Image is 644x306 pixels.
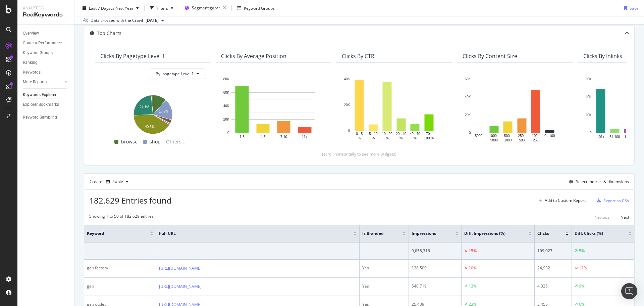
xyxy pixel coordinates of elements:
span: Segment: gap/* [192,5,220,11]
a: Keyword Groups [23,49,69,56]
text: 0 [227,131,229,135]
text: 100 % [424,136,434,140]
div: 4,335 [537,283,569,289]
span: shop [150,138,161,146]
text: 24.1% [140,105,149,109]
div: Showing 1 to 50 of 182,629 entries [89,213,154,221]
text: 7-10 [280,135,287,139]
svg: A chart. [221,76,326,143]
a: [URL][DOMAIN_NAME] [159,283,202,290]
text: 60K [223,91,229,94]
text: 100 - [532,134,540,138]
text: 1-3 [239,135,245,139]
div: Clicks By Content Size [463,53,517,59]
text: 500 [519,138,525,142]
text: 250 [533,138,539,142]
div: Clicks By CTR [342,53,374,59]
text: 101+ [597,135,605,139]
button: Previous [593,213,609,221]
span: browse [121,138,138,146]
text: 5000 [490,138,498,142]
div: Keyword Groups [244,5,275,11]
div: A chart. [342,76,446,141]
div: Create [90,176,131,187]
button: Segment:gap/* [182,3,229,13]
text: 60K [586,77,592,81]
div: Clicks By Average Position [221,53,286,59]
a: Keyword Sampling [23,114,69,121]
text: 5000 + [475,134,485,138]
text: 70 - [426,132,432,136]
div: 9,058,316 [412,248,459,254]
text: 1000 [504,138,512,142]
a: More Reports [23,79,63,86]
div: More Reports [23,79,47,86]
text: % [358,136,361,140]
div: Ranking [23,59,38,66]
span: Clicks [537,230,555,236]
div: gap factory [87,265,153,271]
div: 128,509 [412,265,459,271]
text: 16-50 [624,135,633,139]
text: % [414,136,417,140]
text: 40K [586,95,592,99]
svg: A chart. [463,76,567,143]
text: 20K [223,118,229,121]
div: Save [630,5,639,11]
div: 24,932 [537,265,569,271]
text: 20K [344,103,350,107]
a: Keywords [23,69,69,76]
text: 40 - 70 [410,132,421,136]
span: 2025 Sep. 24th [146,17,159,24]
text: 10 - 20 [382,132,393,136]
div: Keyword Groups [23,49,53,56]
div: Top Charts [97,30,121,37]
text: % [386,136,389,140]
text: 20 - 40 [396,132,407,136]
div: Keyword Sampling [23,114,57,121]
span: vs Prev. Year [110,5,133,11]
div: Previous [593,214,609,220]
text: 20K [586,113,592,117]
text: 40K [223,104,229,108]
span: Last 7 Days [89,5,110,11]
span: Impressions [412,230,445,236]
a: Keywords Explorer [23,91,69,98]
button: Keyword Groups [234,3,277,13]
text: 4-6 [261,135,266,139]
span: Keyword [87,230,140,236]
div: Clicks By Inlinks [583,53,622,59]
div: Yes [362,283,406,289]
span: 182,629 Entries found [89,195,172,206]
a: [URL][DOMAIN_NAME] [159,265,202,272]
button: Filters [147,3,176,13]
div: RealKeywords [23,11,69,19]
div: Clicks By pagetype Level 1 [100,53,165,59]
button: Table [103,176,131,187]
div: 15% [469,248,477,254]
div: 5% [579,248,585,254]
div: Filters [157,5,168,11]
svg: A chart. [100,92,205,135]
text: 0 - 5 [356,132,363,136]
button: [DATE] [143,16,167,25]
button: By: pagetype Level 1 [150,68,205,79]
text: 40K [465,95,471,99]
button: Save [621,3,639,13]
text: 5 - 10 [369,132,378,136]
a: Content Performance [23,40,69,47]
text: 1000 - [489,134,499,138]
div: (scroll horizontally to see more widgets) [92,151,626,157]
span: Diff. Impressions (%) [464,230,518,236]
text: 40.6% [145,125,154,129]
button: Select metrics & dimensions [567,178,629,186]
span: Full URL [159,230,343,236]
div: Select metrics & dimensions [576,179,629,184]
span: Others... [163,138,188,146]
button: Add to Custom Report [536,195,586,206]
a: Ranking [23,59,69,66]
a: Overview [23,30,69,37]
div: 10% [469,265,477,271]
button: Export as CSV [594,195,629,206]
